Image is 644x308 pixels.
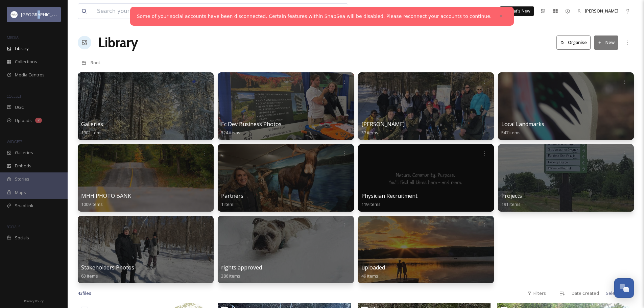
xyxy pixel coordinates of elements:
span: 1 item [221,201,233,207]
a: Projects191 items [501,193,522,207]
span: Uploads [15,117,32,124]
span: SnapLink [15,203,33,209]
span: 547 items [501,129,521,136]
a: Local Landmarks547 items [501,121,544,136]
a: Ec Dev Business Photos524 items [221,121,282,136]
a: View all files [305,4,344,18]
div: 2 [35,118,42,123]
span: SOCIALS [7,224,20,229]
a: Some of your social accounts have been disconnected. Certain features within SnapSea will be disa... [137,13,492,20]
span: Embeds [15,163,31,169]
img: Frame%2013.png [11,11,18,18]
span: Root [91,60,100,66]
span: MEDIA [7,35,19,40]
span: Privacy Policy [24,299,44,303]
span: Stories [15,176,29,182]
button: Organise [556,35,591,49]
span: MHH PHOTO BANK [81,192,131,199]
span: Media Centres [15,72,45,78]
span: Ec Dev Business Photos [221,120,282,128]
a: uploaded49 items [361,264,385,279]
a: Galleries1902 items [81,121,103,136]
span: Local Landmarks [501,120,544,128]
a: [PERSON_NAME]37 items [361,121,405,136]
span: Galleries [15,149,33,156]
span: 386 items [221,273,240,279]
a: Partners1 item [221,193,243,207]
span: WIDGETS [7,139,22,144]
a: MHH PHOTO BANK1009 items [81,193,131,207]
a: Physician Recruitment119 items [361,193,418,207]
span: COLLECT [7,94,21,99]
span: 524 items [221,129,240,136]
a: Organise [556,35,594,49]
span: 49 items [361,273,378,279]
span: Maps [15,189,26,196]
a: Stakeholders Photos63 items [81,264,134,279]
span: UGC [15,104,24,111]
span: rights approved [221,264,262,271]
span: 43 file s [78,290,91,297]
a: [PERSON_NAME] [574,4,622,18]
span: 191 items [501,201,521,207]
span: Library [15,45,28,52]
a: What's New [500,6,534,16]
div: Date Created [568,287,602,300]
button: New [594,35,618,49]
span: 119 items [361,201,381,207]
span: Stakeholders Photos [81,264,134,271]
span: Physician Recruitment [361,192,418,199]
span: 1902 items [81,129,103,136]
div: Filters [524,287,549,300]
a: Library [98,32,138,53]
span: 63 items [81,273,98,279]
button: Open Chat [614,278,634,298]
span: Galleries [81,120,103,128]
span: uploaded [361,264,385,271]
span: Collections [15,58,37,65]
span: Projects [501,192,522,199]
a: rights approved386 items [221,264,262,279]
span: [GEOGRAPHIC_DATA] [21,11,64,18]
input: Search your library [94,4,293,19]
span: Partners [221,192,243,199]
span: [PERSON_NAME] [585,8,618,14]
span: [PERSON_NAME] [361,120,405,128]
a: Root [91,58,100,67]
span: 37 items [361,129,378,136]
span: Socials [15,235,29,241]
a: Privacy Policy [24,297,44,305]
span: 1009 items [81,201,103,207]
span: Select all [606,290,624,297]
